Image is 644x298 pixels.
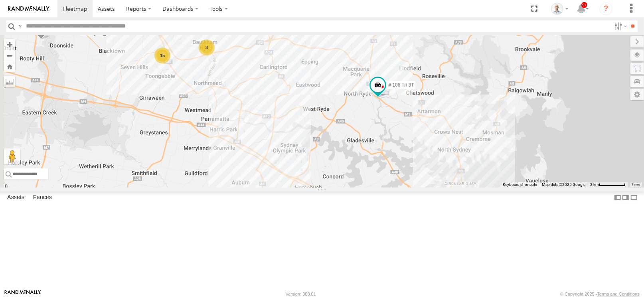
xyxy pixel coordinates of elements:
label: Dock Summary Table to the Left [614,191,622,203]
a: Visit our Website [4,290,41,298]
a: Terms (opens in new tab) [632,183,640,186]
i: ? [600,2,612,15]
button: Drag Pegman onto the map to open Street View [4,148,20,164]
div: Version: 308.01 [286,292,316,296]
button: Keyboard shortcuts [503,182,537,187]
button: Zoom in [4,39,15,50]
span: Map data ©2025 Google [542,182,585,187]
div: 3 [199,39,215,55]
a: Terms and Conditions [597,292,640,296]
button: Map Scale: 2 km per 63 pixels [588,182,628,187]
label: Measure [4,76,15,87]
button: Zoom out [4,50,15,61]
div: © Copyright 2025 - [560,292,640,296]
div: 15 [154,47,170,63]
label: Hide Summary Table [630,191,638,203]
span: # 106 Tri 3T [388,82,414,88]
label: Map Settings [630,89,644,100]
label: Assets [3,192,28,203]
div: Kurt Byers [548,3,571,15]
label: Fences [29,192,56,203]
label: Search Query [17,20,23,32]
img: rand-logo.svg [8,6,49,12]
label: Search Filter Options [611,20,628,32]
label: Dock Summary Table to the Right [622,191,630,203]
button: Zoom Home [4,61,15,72]
span: 2 km [590,182,599,187]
